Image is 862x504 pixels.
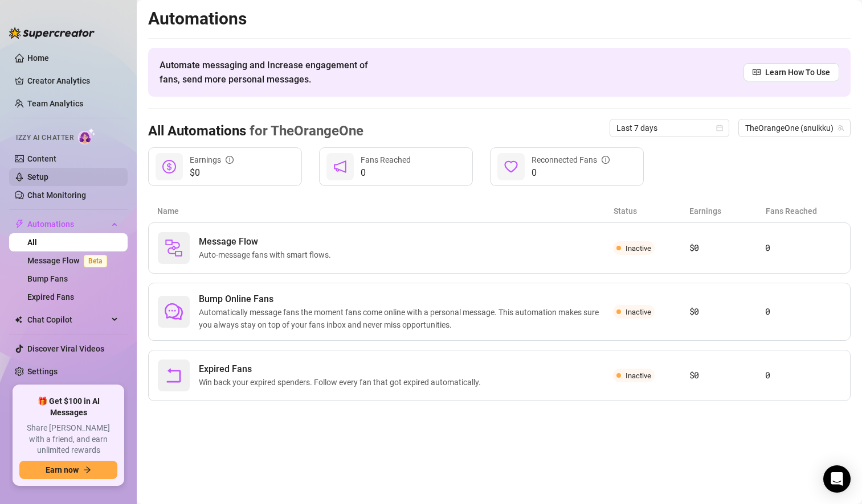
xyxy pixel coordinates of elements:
span: Bump Online Fans [199,292,613,306]
article: Name [157,205,614,217]
a: Setup [27,172,48,181]
span: Earn now [46,465,79,474]
div: Earnings [190,154,234,166]
span: dollar [162,160,176,173]
span: Auto-message fans with smart flows. [199,249,336,261]
span: notification [333,160,347,173]
span: Automatically message fans the moment fans come online with a personal message. This automation m... [199,306,613,331]
span: Inactive [626,244,651,253]
a: Team Analytics [27,99,83,108]
span: Message Flow [199,235,336,249]
span: Learn How To Use [765,66,830,79]
a: All [27,238,37,247]
a: Bump Fans [27,274,68,283]
span: Inactive [626,308,651,316]
span: heart [504,160,518,173]
span: TheOrangeOne (snuikku) [745,119,844,137]
h3: All Automations [148,122,363,141]
span: info-circle [602,156,610,164]
span: Win back your expired spenders. Follow every fan that got expired automatically. [199,376,485,389]
a: Discover Viral Videos [27,344,104,353]
img: AI Chatter [78,128,96,144]
img: Chat Copilot [15,316,22,324]
span: info-circle [226,156,234,164]
article: $0 [689,305,765,319]
span: 🎁 Get $100 in AI Messages [19,396,117,418]
span: read [753,68,761,76]
span: Last 7 days [616,119,722,137]
a: Creator Analytics [27,72,119,90]
span: calendar [716,125,723,131]
span: team [838,125,844,131]
span: Inactive [626,371,651,380]
img: logo-BBDzfeDw.svg [9,27,95,39]
span: 0 [361,166,411,180]
article: 0 [765,305,841,319]
button: Earn nowarrow-right [19,461,117,479]
span: Share [PERSON_NAME] with a friend, and earn unlimited rewards [19,423,117,456]
a: Expired Fans [27,292,74,301]
a: Learn How To Use [743,63,839,81]
span: rollback [165,366,183,385]
span: 0 [532,166,610,180]
span: Automations [27,215,108,233]
a: Content [27,154,56,163]
img: svg%3e [165,239,183,257]
span: comment [165,303,183,321]
a: Chat Monitoring [27,191,86,200]
span: Expired Fans [199,362,485,376]
article: $0 [689,369,765,382]
span: arrow-right [83,466,91,474]
article: Fans Reached [766,205,841,217]
span: Chat Copilot [27,311,108,329]
span: $0 [190,166,234,180]
span: Automate messaging and Increase engagement of fans, send more personal messages. [160,58,379,86]
div: Open Intercom Messenger [823,465,851,493]
span: Beta [84,255,107,267]
article: Earnings [689,205,765,217]
span: for TheOrangeOne [246,123,363,139]
span: thunderbolt [15,220,24,229]
a: Home [27,53,49,63]
div: Reconnected Fans [532,154,610,166]
article: 0 [765,369,841,382]
article: $0 [689,241,765,255]
a: Message FlowBeta [27,256,112,265]
h2: Automations [148,8,851,30]
article: 0 [765,241,841,255]
span: Fans Reached [361,155,411,164]
a: Settings [27,367,58,376]
span: Izzy AI Chatter [16,133,73,143]
article: Status [614,205,689,217]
